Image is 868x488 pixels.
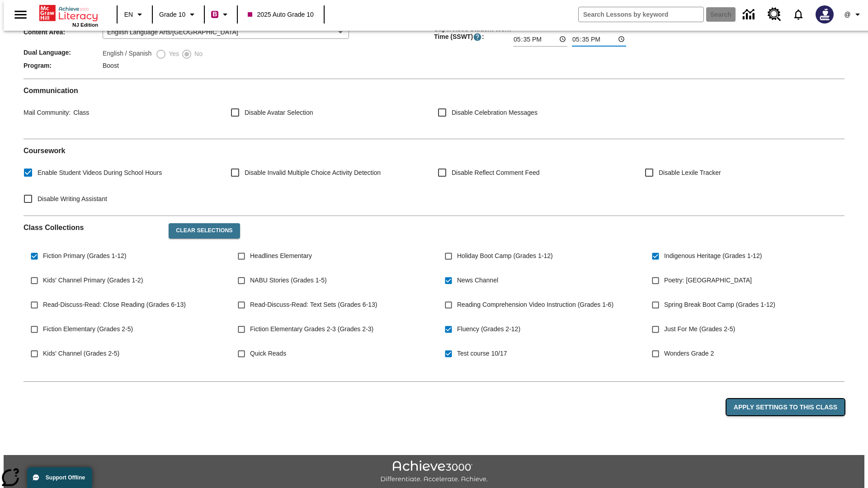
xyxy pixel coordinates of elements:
[120,6,149,23] button: Language: EN, Select a language
[664,251,762,261] span: Indigenous Heritage (Grades 1-12)
[457,251,553,261] span: Holiday Boot Camp (Grades 1-12)
[664,349,714,358] span: Wonders Grade 2
[457,324,520,334] span: Fluency (Grades 2-12)
[43,251,126,261] span: Fiction Primary (Grades 1-12)
[24,49,103,56] span: Dual Language :
[248,10,313,19] span: 2025 Auto Grade 10
[43,276,143,285] span: Kids' Channel Primary (Grades 1-2)
[38,168,162,178] span: Enable Student Videos During School Hours
[24,86,844,95] h2: Communication
[212,9,217,20] span: B
[24,216,844,374] div: Class Collections
[71,109,89,116] span: Class
[124,10,133,19] span: EN
[103,49,151,60] label: English / Spanish
[572,24,593,31] label: End Time
[816,5,834,23] img: Avatar
[457,349,507,358] span: Test course 10/17
[250,276,327,285] span: NABU Stories (Grades 1-5)
[192,49,203,59] span: No
[452,168,540,178] span: Disable Reflect Comment Feed
[166,49,179,59] span: Yes
[659,168,721,178] span: Disable Lexile Tracker
[43,373,124,383] span: WordStudio 2-5 (Grades 2-5)
[24,1,844,71] div: Class/Program Information
[762,2,787,27] a: Resource Center, Will open in new tab
[457,300,613,310] span: Reading Comprehension Video Instruction (Grades 1-6)
[664,300,775,310] span: Spring Break Boot Camp (Grades 1-12)
[24,223,161,232] h2: Class Collections
[24,86,844,131] div: Communication
[245,168,381,178] span: Disable Invalid Multiple Choice Activity Detection
[46,474,85,481] span: Support Offline
[844,10,850,19] span: @
[452,108,538,117] span: Disable Celebration Messages
[250,251,312,261] span: Headlines Elementary
[169,223,240,239] button: Clear Selections
[43,324,133,334] span: Fiction Elementary (Grades 2-5)
[43,349,119,358] span: Kids' Channel (Grades 2-5)
[39,3,98,28] div: Home
[664,276,752,285] span: Poetry: [GEOGRAPHIC_DATA]
[38,194,107,204] span: Disable Writing Assistant
[7,1,34,28] button: Open side menu
[39,4,98,22] a: Home
[27,467,92,488] button: Support Offline
[24,28,103,36] span: Content Area :
[250,373,325,383] span: Prep Boot Camp (Grade 3)
[103,25,349,39] div: English Language Arts/[GEOGRAPHIC_DATA]
[839,6,868,23] button: Profile/Settings
[579,7,703,22] input: search field
[513,24,536,31] label: Start Time
[43,300,186,310] span: Read-Discuss-Read: Close Reading (Grades 6-13)
[473,33,482,42] button: Supervised Student Work Time is the timeframe when students can take LevelSet and when lessons ar...
[72,22,98,28] span: NJ Edition
[787,3,810,26] a: Notifications
[208,6,234,23] button: Boost Class color is violet red. Change class color
[434,25,513,42] span: Supervised Student Work Time (SSWT) :
[664,324,735,334] span: Just For Me (Grades 2-5)
[245,108,313,117] span: Disable Avatar Selection
[103,62,119,69] span: Boost
[457,373,503,383] span: Smart (Grade 3)
[24,109,71,116] span: Mail Community :
[24,62,103,69] span: Program :
[250,349,286,358] span: Quick Reads
[810,3,839,26] button: Select a new avatar
[737,2,762,27] a: Data Center
[250,324,373,334] span: Fiction Elementary Grades 2-3 (Grades 2-3)
[159,10,185,19] span: Grade 10
[24,146,844,208] div: Coursework
[457,276,498,285] span: News Channel
[156,6,201,23] button: Grade: Grade 10, Select a grade
[380,460,488,483] img: Achieve3000 Differentiate Accelerate Achieve
[24,146,844,155] h2: Course work
[250,300,377,310] span: Read-Discuss-Read: Text Sets (Grades 6-13)
[664,373,714,383] span: Wonders Grade 3
[726,399,844,416] button: Apply Settings to this Class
